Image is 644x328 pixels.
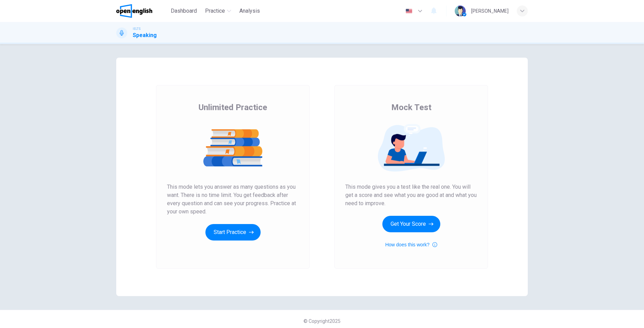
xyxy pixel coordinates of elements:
[471,7,509,15] div: [PERSON_NAME]
[205,224,261,241] button: Start Practice
[133,31,157,39] h1: Speaking
[202,5,234,17] button: Practice
[199,102,267,113] span: Unlimited Practice
[385,241,437,249] button: How does this work?
[116,4,168,18] a: OpenEnglish logo
[303,318,341,324] span: © Copyright 2025
[167,183,299,216] span: This mode lets you answer as many questions as you want. There is no time limit. You get feedback...
[455,5,466,16] img: Profile picture
[171,7,197,15] span: Dashboard
[405,9,413,14] img: en
[133,26,141,31] span: IELTS
[382,216,440,232] button: Get Your Score
[391,102,431,113] span: Mock Test
[116,4,152,18] img: OpenEnglish logo
[345,183,477,208] span: This mode gives you a test like the real one. You will get a score and see what you are good at a...
[239,7,260,15] span: Analysis
[237,5,263,17] button: Analysis
[168,5,200,17] button: Dashboard
[205,7,225,15] span: Practice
